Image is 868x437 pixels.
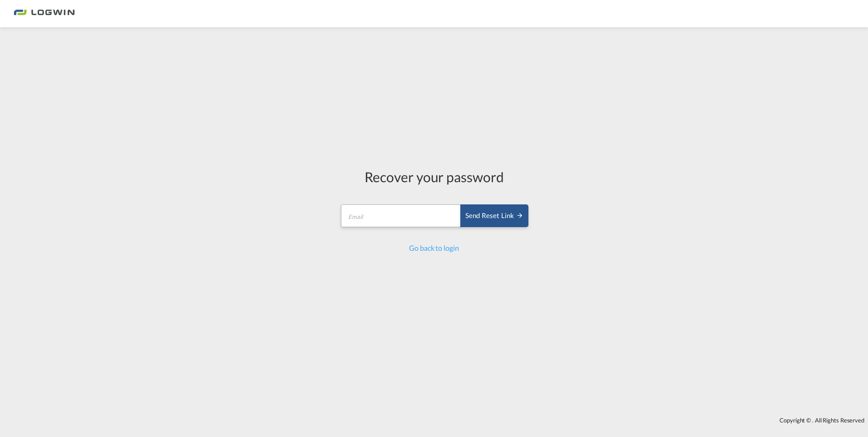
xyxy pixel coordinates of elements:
input: Email [341,204,461,227]
md-icon: icon-arrow-right [516,212,523,219]
a: Go back to login [409,243,459,252]
img: bc73a0e0d8c111efacd525e4c8ad7d32.png [14,4,75,24]
div: Recover your password [340,167,528,186]
button: SEND RESET LINK [460,204,528,227]
div: Send reset link [465,211,523,221]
